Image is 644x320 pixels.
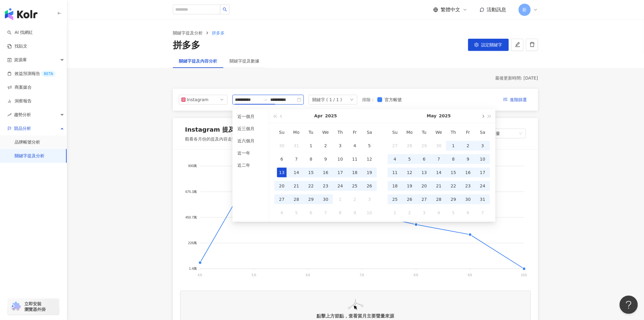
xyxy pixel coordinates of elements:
[235,136,266,146] li: 近六個月
[304,179,318,193] td: 2025-04-22
[348,179,362,193] td: 2025-04-25
[321,181,331,191] div: 23
[620,296,638,314] iframe: Help Scout Beacon - Open
[475,126,490,139] th: Sa
[7,84,32,91] a: 商案媒合
[333,139,348,152] td: 2025-04-03
[321,168,331,177] div: 16
[449,194,458,204] div: 29
[348,139,362,152] td: 2025-04-04
[263,97,268,102] span: to
[333,166,348,179] td: 2025-04-17
[179,58,217,64] div: 關鍵字提及內容分析
[348,152,362,166] td: 2025-04-11
[350,98,354,101] span: down
[292,154,301,164] div: 7
[333,193,348,206] td: 2025-05-01
[461,139,475,152] td: 2025-05-02
[348,126,362,139] th: Fr
[335,168,345,177] div: 17
[350,194,360,204] div: 2
[275,126,289,139] th: Su
[348,193,362,206] td: 2025-05-02
[417,126,432,139] th: Tu
[7,71,55,77] a: 效益預測報告BETA
[382,96,404,103] span: 官方帳號
[446,179,461,193] td: 2025-05-22
[321,194,331,204] div: 30
[478,194,488,204] div: 31
[8,298,59,315] a: chrome extension立即安裝 瀏覽器外掛
[7,43,27,49] a: 找貼文
[333,179,348,193] td: 2025-04-24
[461,152,475,166] td: 2025-05-09
[434,181,444,191] div: 21
[235,112,266,121] li: 近一個月
[478,168,488,177] div: 17
[14,53,27,67] span: 資源庫
[275,193,289,206] td: 2025-04-27
[432,152,446,166] td: 2025-05-07
[289,126,304,139] th: Mo
[318,206,333,219] td: 2025-05-07
[474,43,479,47] span: setting
[405,154,415,164] div: 5
[449,168,458,177] div: 15
[478,154,488,164] div: 10
[405,168,415,177] div: 12
[475,179,490,193] td: 2025-05-24
[432,166,446,179] td: 2025-05-14
[475,166,490,179] td: 2025-05-17
[481,42,502,47] span: 設定關鍵字
[362,206,377,219] td: 2025-05-10
[417,179,432,193] td: 2025-05-20
[499,95,532,105] button: 進階篩選
[446,166,461,179] td: 2025-05-15
[321,208,331,218] div: 7
[335,154,345,164] div: 10
[304,126,318,139] th: Tu
[312,95,342,104] div: 關鍵字 ( 1 / 1 )
[419,168,429,177] div: 13
[335,141,345,151] div: 3
[530,42,535,47] span: delete
[461,179,475,193] td: 2025-05-23
[14,122,31,135] span: 競品分析
[417,193,432,206] td: 2025-05-27
[292,194,301,204] div: 28
[419,154,429,164] div: 6
[292,141,301,151] div: 31
[405,208,415,218] div: 2
[304,206,318,219] td: 2025-05-06
[388,206,402,219] td: 2025-06-01
[463,181,473,191] div: 23
[446,139,461,152] td: 2025-05-01
[189,267,197,271] tspan: 1.4萬
[275,166,289,179] td: 2025-04-13
[275,206,289,219] td: 2025-05-04
[362,179,377,193] td: 2025-04-26
[427,109,436,123] button: May
[333,152,348,166] td: 2025-04-10
[212,30,225,35] span: 拼多多
[388,152,402,166] td: 2025-05-04
[185,125,271,134] div: Instagram 提及內容成效走勢
[235,160,266,170] li: 近二年
[185,136,453,142] div: 觀看各月份的提及內容走勢，點擊節點查看細節 。如選擇單一月份，顯示的是當月至今的數據。(聲量 = 按讚數 + 分享數 + 留言數 + 觀看數)
[463,168,473,177] div: 16
[289,193,304,206] td: 2025-04-28
[333,126,348,139] th: Th
[419,194,429,204] div: 27
[289,179,304,193] td: 2025-04-21
[350,208,360,218] div: 9
[461,206,475,219] td: 2025-06-06
[417,152,432,166] td: 2025-05-06
[449,154,458,164] div: 8
[432,139,446,152] td: 2025-04-30
[388,126,402,139] th: Su
[365,141,374,151] div: 5
[461,166,475,179] td: 2025-05-16
[277,141,287,151] div: 30
[405,194,415,204] div: 26
[405,181,415,191] div: 19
